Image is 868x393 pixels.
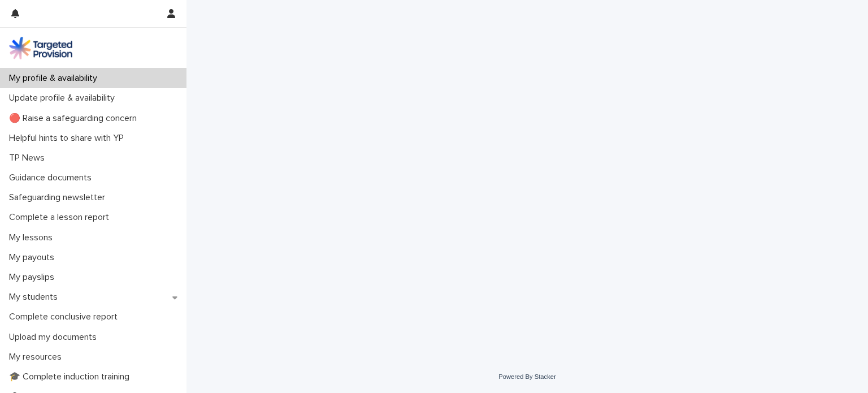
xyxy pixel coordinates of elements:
p: Safeguarding newsletter [5,192,114,203]
p: Upload my documents [5,332,106,343]
img: M5nRWzHhSzIhMunXDL62 [9,37,72,59]
p: Complete conclusive report [5,312,127,322]
p: Update profile & availability [5,93,124,103]
p: My resources [5,352,71,362]
p: Guidance documents [5,172,101,183]
p: 🎓 Complete induction training [5,372,138,382]
p: My lessons [5,232,62,243]
p: TP News [5,153,54,163]
p: My profile & availability [5,73,106,84]
p: My students [5,292,67,303]
p: My payslips [5,272,63,283]
p: Complete a lesson report [5,212,118,223]
p: 🔴 Raise a safeguarding concern [5,113,146,124]
p: Helpful hints to share with YP [5,133,133,144]
p: My payouts [5,252,63,263]
a: Powered By Stacker [498,373,555,380]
